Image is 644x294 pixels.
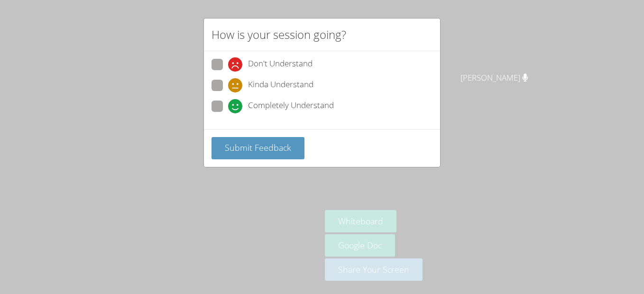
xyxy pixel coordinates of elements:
span: Submit Feedback [225,142,291,153]
span: Kinda Understand [248,78,313,92]
h2: How is your session going? [212,26,346,43]
button: Submit Feedback [212,137,304,159]
span: Don't Understand [248,57,313,72]
span: Completely Understand [248,99,334,113]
